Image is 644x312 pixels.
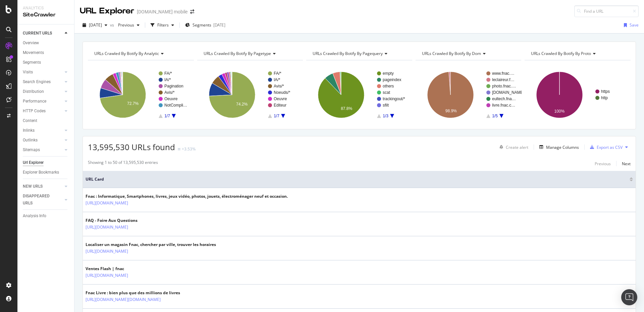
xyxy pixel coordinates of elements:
text: others [383,84,394,88]
a: [URL][DOMAIN_NAME] [86,248,128,255]
h4: URLs Crawled By Botify By proto [530,48,625,59]
a: Overview [23,40,69,47]
text: http [601,96,608,100]
div: Visits [23,69,33,76]
div: [DATE] [213,22,225,28]
span: 2025 Sep. 1st [89,22,102,28]
h4: URLs Crawled By Botify By analytic [93,48,188,59]
text: sfilt [383,103,389,108]
span: URLs Crawled By Botify By analytic [94,51,159,56]
div: Analytics [23,5,69,11]
a: [URL][DOMAIN_NAME] [86,272,128,279]
a: DISAPPEARED URLS [23,193,63,207]
div: Search Engines [23,78,51,85]
text: pageindex [383,77,401,82]
text: trackingout/* [383,97,405,101]
svg: A chart. [416,66,522,124]
div: Ventes Flash | fnac [86,266,157,272]
button: Export as CSV [587,142,623,152]
text: empty [383,71,394,76]
a: CURRENT URLS [23,30,63,37]
text: Oeuvre [274,97,287,101]
div: NEW URLS [23,183,43,190]
span: Segments [193,22,211,28]
text: Noeuds/* [274,90,290,95]
a: HTTP Codes [23,108,63,115]
div: Outlinks [23,137,38,144]
div: A chart. [197,66,303,124]
input: Find a URL [574,5,639,17]
div: Fnac : Informatique, Smartphones, livres, jeux vidéo, photos, jouets, électroménager neuf et occa... [86,193,288,199]
div: [DOMAIN_NAME] mobile [137,8,187,15]
a: Inlinks [23,127,63,134]
div: Movements [23,49,44,56]
span: vs [110,22,115,28]
a: Visits [23,69,63,76]
div: HTTP Codes [23,108,46,115]
text: 74.2% [236,102,248,107]
button: Save [621,20,639,30]
a: Movements [23,49,69,56]
div: Manage Columns [546,144,579,150]
button: Manage Columns [537,143,579,151]
div: Next [622,161,631,167]
div: SiteCrawler [23,11,69,19]
div: Previous [595,161,611,167]
span: Previous [115,22,134,28]
div: Export as CSV [597,144,623,150]
text: 87.8% [341,106,352,111]
button: Segments[DATE] [182,20,228,30]
text: Pagination [164,84,183,88]
text: Oeuvre [164,97,178,101]
div: Save [630,22,639,28]
div: Distribution [23,88,44,95]
div: Showing 1 to 50 of 13,595,530 entries [88,160,158,168]
div: Explorer Bookmarks [23,169,59,176]
svg: A chart. [525,66,631,124]
text: 1/7 [274,114,279,118]
a: Analysis Info [23,212,69,220]
text: Editeur [274,103,286,108]
a: Search Engines [23,78,63,85]
button: Next [622,160,631,168]
span: URLs Crawled By Botify By pagetype [204,51,271,56]
a: Distribution [23,88,63,95]
button: Filters [148,20,177,30]
text: 72.7% [127,101,139,106]
div: Url Explorer [23,159,44,166]
text: photo.fnac.… [492,84,516,88]
div: Sitemaps [23,146,40,153]
text: eultech.fna… [492,97,516,101]
text: 1/3 [383,114,388,118]
h4: URLs Crawled By Botify By pagequery [311,48,406,59]
text: [DOMAIN_NAME] [492,90,524,95]
text: Avis/* [274,84,284,88]
span: 13,595,530 URLs found [88,141,175,152]
text: 1/7 [164,114,170,118]
text: 100% [554,109,565,114]
h4: URLs Crawled By Botify By pagetype [202,48,297,59]
text: 1/5 [492,114,498,118]
svg: A chart. [306,66,412,124]
div: Create alert [506,144,528,150]
div: Filters [157,22,169,28]
span: URL Card [86,176,628,182]
a: Url Explorer [23,159,69,166]
button: [DATE] [80,20,110,30]
text: Avis/* [164,90,175,95]
div: Segments [23,59,41,66]
div: Localiser un magasin Fnac, chercher par ville, trouver les horaires [86,242,216,248]
div: arrow-right-arrow-left [190,9,194,14]
text: www.fnac.… [492,71,515,76]
a: Performance [23,98,63,105]
button: Previous [595,160,611,168]
div: Open Intercom Messenger [621,289,637,305]
text: livre.fnac.c… [492,103,515,108]
a: Content [23,117,69,124]
div: FAQ - Foire Aux Questions [86,217,157,224]
a: Explorer Bookmarks [23,169,69,176]
button: Create alert [497,142,528,152]
div: +3.53% [182,146,196,152]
